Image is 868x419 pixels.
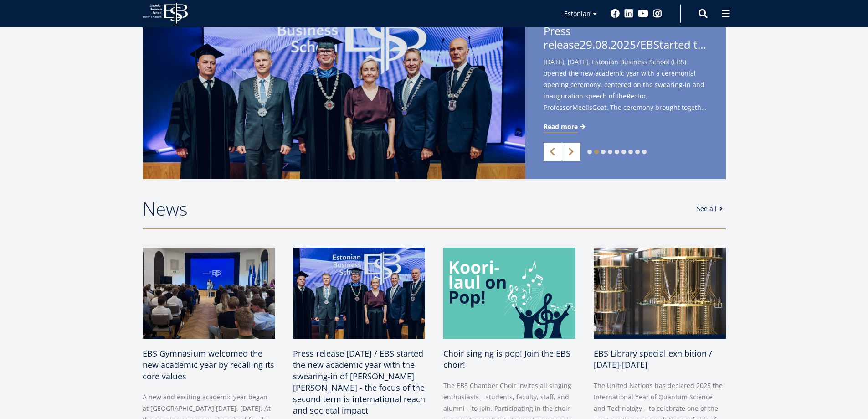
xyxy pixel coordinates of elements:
[293,348,425,416] font: Press release [DATE] / EBS started the new academic year with the swearing-in of [PERSON_NAME] [P...
[544,122,578,131] font: Read more
[594,348,712,370] font: EBS Library special exhibition / [DATE]-[DATE]
[143,248,275,339] img: a
[143,348,274,382] font: EBS Gymnasium welcomed the new academic year by recalling its core values
[143,196,188,221] font: News
[544,24,708,54] span: Press
[443,348,570,370] font: Choir singing is pop! Join the EBS choir!
[544,102,708,113] span: ProfessorMeelisGoat. The ceremony brought together students, faculty, alumni, partners, and guest...
[544,38,708,52] span: release29.08.2025/EBStarted the new academic year with the swearing-in of [PERSON_NAME] [PERSON_N...
[293,248,425,339] img: a
[443,248,575,339] img: a
[594,248,726,339] img: a
[697,204,726,213] a: See all
[544,56,708,116] span: [DATE], [DATE], Estonian Business School (EBS) opened the new academic year with a ceremonial ope...
[697,204,717,213] font: See all
[143,6,525,179] img: a
[544,122,587,131] a: Read more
